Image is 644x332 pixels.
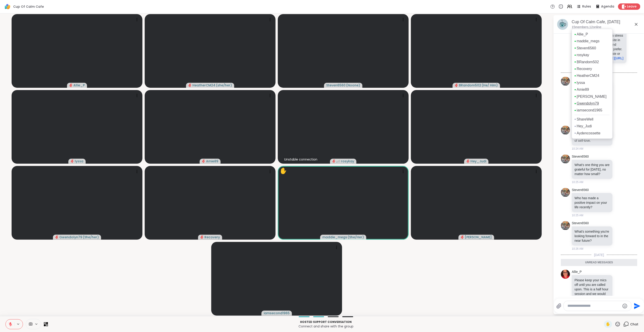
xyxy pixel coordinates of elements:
[630,322,639,327] span: Chat
[455,84,458,87] span: audio-muted
[561,259,637,266] div: Unread messages
[572,25,602,30] p: 15 members, 12 online
[572,147,583,151] span: 10:24 AM
[591,253,607,257] span: [DATE]
[482,83,498,88] span: ( He/ Him )
[577,32,588,37] a: Allie_P
[59,235,82,239] span: Gwendolyn79
[572,213,583,217] span: 10:25 AM
[561,188,570,197] img: https://sharewell-space-live.sfo3.digitaloceanspaces.com/user-generated/42cda42b-3507-48ba-b019-3...
[341,159,354,163] span: rosykay
[346,83,360,88] span: ( Noone )
[577,108,602,113] a: iamsecond1965
[577,60,599,65] a: BRandom502
[348,235,364,239] span: ( She/Her )
[567,304,620,308] textarea: Type your message
[561,77,570,86] img: https://sharewell-space-live.sfo3.digitaloceanspaces.com/user-generated/42cda42b-3507-48ba-b019-3...
[577,73,599,78] a: HeatherCM24
[467,160,470,163] span: audio-muted
[55,236,58,239] span: audio-muted
[577,117,594,122] a: ShareWell
[461,236,464,239] span: audio-muted
[574,196,610,209] p: Who has made a positive impact on your life recently?
[188,84,191,87] span: audio-muted
[577,66,592,71] a: Recovery
[577,131,601,136] a: Aydencossette
[577,46,596,51] a: Steven6560
[577,87,589,92] a: Amie89
[192,83,215,88] span: HeatherCM24
[577,94,607,99] a: [PERSON_NAME]
[459,83,481,88] span: BRandom502
[577,124,592,129] a: Hey_Judi
[51,320,601,324] p: Hosted support conversation
[216,83,232,88] span: ( she/her )
[577,80,585,85] a: lyssa
[264,311,290,315] span: iamsecond1965
[471,159,486,163] span: Hey_Judi
[582,4,591,9] span: Rules
[51,324,601,329] p: Connect and share with the group
[572,188,589,192] a: Steven6560
[202,160,205,163] span: audio-muted
[206,159,218,163] span: Amie89
[574,229,610,243] p: What's something you're looking forward to in the near future?
[73,83,85,88] span: Allie_P
[83,235,99,239] span: ( She/her )
[13,4,44,9] span: Cup Of Calm Cafe
[69,84,72,87] span: audio-muted
[572,247,583,251] span: 10:26 AM
[572,180,583,184] span: 10:25 AM
[4,3,11,10] img: ShareWell Logomark
[323,235,347,239] span: maddie_megs
[326,83,346,88] span: Steven6560
[577,101,599,106] a: Gwendolyn79
[561,126,570,135] img: https://sharewell-space-live.sfo3.digitaloceanspaces.com/user-generated/42cda42b-3507-48ba-b019-3...
[572,221,589,226] a: Steven6560
[561,154,570,163] img: https://sharewell-space-live.sfo3.digitaloceanspaces.com/user-generated/42cda42b-3507-48ba-b019-3...
[557,19,568,30] img: Cup Of Calm Cafe, Aug 10
[622,303,628,309] button: Emoji picker
[282,156,319,163] div: Unstable connection
[280,166,287,175] div: ✋
[71,160,74,163] span: audio-muted
[200,236,204,239] span: audio-muted
[577,39,600,44] a: maddie_megs
[561,221,570,230] img: https://sharewell-space-live.sfo3.digitaloceanspaces.com/user-generated/42cda42b-3507-48ba-b019-3...
[601,4,614,9] span: Agenda
[572,19,641,25] div: Cup Of Calm Cafe, [DATE]
[577,53,589,58] a: rosykay
[632,301,642,311] button: Send
[572,154,589,159] a: Steven6560
[574,163,610,176] p: What's one thing you are grateful for [DATE], no matter how small?
[75,159,83,163] span: lyssa
[606,322,610,327] span: ✋
[332,160,336,163] span: audio-muted
[465,235,492,239] span: [PERSON_NAME]
[561,270,570,279] img: https://sharewell-space-live.sfo3.digitaloceanspaces.com/user-generated/fd654481-7f42-43b7-a1e5-2...
[204,235,220,239] span: Recovery
[572,270,582,274] a: Allie_P
[627,4,637,9] span: Leave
